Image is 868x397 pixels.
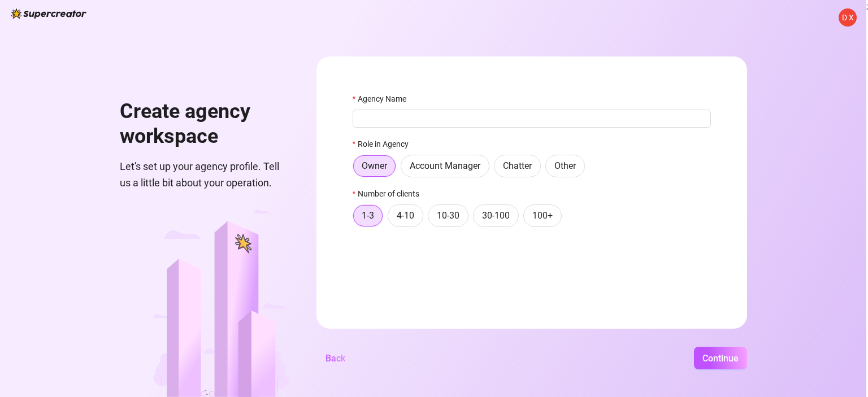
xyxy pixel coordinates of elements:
[437,210,459,221] span: 10-30
[353,110,711,128] input: Agency Name
[353,93,414,105] label: Agency Name
[410,160,480,171] span: Account Manager
[702,353,739,364] span: Continue
[316,347,354,369] button: Back
[503,160,532,171] span: Chatter
[120,159,289,191] span: Let's set up your agency profile. Tell us a little bit about your operation.
[842,11,854,24] span: D X
[482,210,510,221] span: 30-100
[353,187,427,200] label: Number of clients
[362,210,374,221] span: 1-3
[397,210,414,221] span: 4-10
[353,138,416,150] label: Role in Agency
[362,160,387,171] span: Owner
[120,99,289,149] h1: Create agency workspace
[325,353,345,364] span: Back
[554,160,576,171] span: Other
[532,210,553,221] span: 100+
[11,8,86,19] img: logo
[694,347,747,369] button: Continue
